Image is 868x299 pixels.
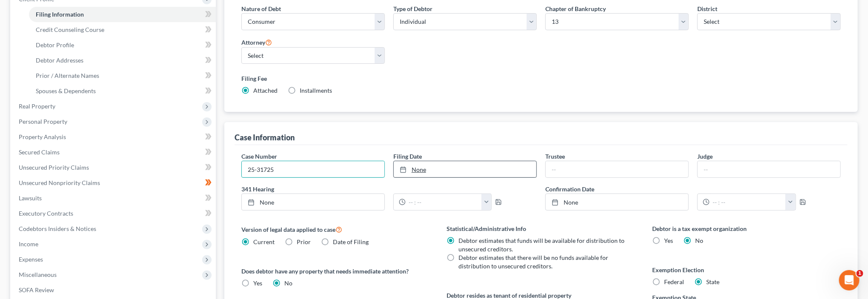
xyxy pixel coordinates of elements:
a: None [242,194,384,210]
span: Real Property [19,103,55,110]
label: Chapter of Bankruptcy [545,4,606,13]
label: Confirmation Date [541,185,845,194]
label: 341 Hearing [237,185,541,194]
span: 1 [857,270,863,277]
span: Property Analysis [19,133,66,140]
span: Yes [664,237,673,244]
span: Personal Property [19,118,67,125]
input: Enter case number... [242,161,384,177]
span: Secured Claims [19,148,60,156]
a: Unsecured Priority Claims [12,160,216,175]
span: Debtor Addresses [36,57,83,64]
a: Unsecured Nonpriority Claims [12,175,216,191]
span: Unsecured Nonpriority Claims [19,179,100,186]
label: Judge [697,152,713,161]
span: No [284,279,292,287]
label: Statistical/Administrative Info [447,224,636,233]
span: Federal [664,278,684,285]
span: Credit Counseling Course [36,26,104,33]
span: Executory Contracts [19,210,73,217]
span: No [695,237,703,244]
label: Debtor is a tax exempt organization [652,224,841,233]
span: Yes [253,279,262,287]
label: Attorney [241,37,272,47]
label: Does debtor have any property that needs immediate attention? [241,267,430,276]
iframe: Intercom live chat [839,270,859,290]
a: None [394,161,536,177]
a: Spouses & Dependents [29,83,216,99]
span: Lawsuits [19,194,42,202]
span: Debtor estimates that funds will be available for distribution to unsecured creditors. [459,237,625,253]
span: State [706,278,719,285]
span: Attached [253,87,278,94]
span: Miscellaneous [19,271,57,278]
span: Spouses & Dependents [36,87,96,94]
span: Debtor Profile [36,41,74,48]
label: District [697,4,717,13]
span: Debtor estimates that there will be no funds available for distribution to unsecured creditors. [459,254,609,270]
input: -- [546,161,688,177]
label: Exemption Election [652,265,841,274]
span: Codebtors Insiders & Notices [19,225,96,232]
span: Income [19,240,38,248]
span: Expenses [19,256,43,263]
input: -- [698,161,840,177]
a: Prior / Alternate Names [29,68,216,83]
span: Unsecured Priority Claims [19,164,89,171]
label: Filing Fee [241,74,841,83]
label: Case Number [241,152,277,161]
label: Nature of Debt [241,4,281,13]
span: Date of Filing [333,238,369,245]
input: -- : -- [710,194,786,210]
a: Secured Claims [12,145,216,160]
a: Debtor Addresses [29,53,216,68]
span: Filing Information [36,11,84,18]
span: Prior / Alternate Names [36,72,99,79]
label: Version of legal data applied to case [241,224,430,234]
a: Filing Information [29,7,216,22]
label: Type of Debtor [393,4,433,13]
a: None [546,194,688,210]
span: Installments [300,87,332,94]
span: Current [253,238,275,245]
span: SOFA Review [19,286,54,293]
a: Debtor Profile [29,37,216,53]
a: Lawsuits [12,191,216,206]
span: Prior [297,238,311,245]
label: Filing Date [393,152,422,161]
input: -- : -- [406,194,482,210]
label: Trustee [545,152,565,161]
a: Executory Contracts [12,206,216,221]
div: Case Information [235,132,295,142]
a: SOFA Review [12,282,216,298]
a: Credit Counseling Course [29,22,216,37]
a: Property Analysis [12,129,216,145]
